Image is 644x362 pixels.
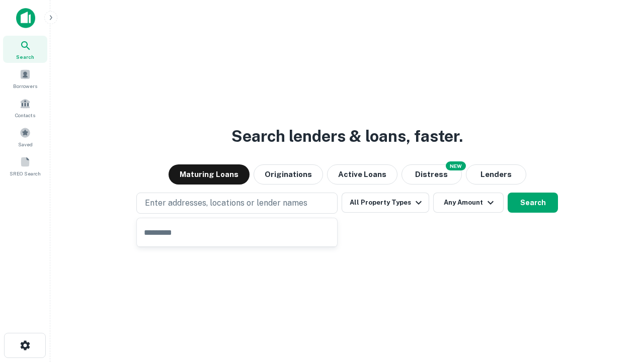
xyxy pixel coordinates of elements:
img: capitalize-icon.png [16,8,35,28]
div: NEW [446,161,466,170]
h3: Search lenders & loans, faster. [231,124,463,148]
button: Search [508,193,558,213]
a: Search [3,36,47,63]
button: Originations [254,164,323,185]
button: Maturing Loans [169,164,250,185]
span: Search [16,53,34,61]
span: Contacts [15,111,35,119]
a: Contacts [3,94,47,121]
button: Enter addresses, locations or lender names [136,193,338,214]
a: Saved [3,123,47,150]
span: Saved [18,140,33,148]
a: Borrowers [3,65,47,92]
button: All Property Types [342,193,429,213]
button: Active Loans [327,164,397,185]
iframe: Chat Widget [594,282,644,330]
p: Enter addresses, locations or lender names [145,197,307,209]
span: SREO Search [10,169,41,177]
button: Search distressed loans with lien and other non-mortgage details. [401,164,462,185]
button: Any Amount [433,193,504,213]
span: Borrowers [13,82,37,90]
button: Lenders [466,164,526,185]
a: SREO Search [3,152,47,179]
